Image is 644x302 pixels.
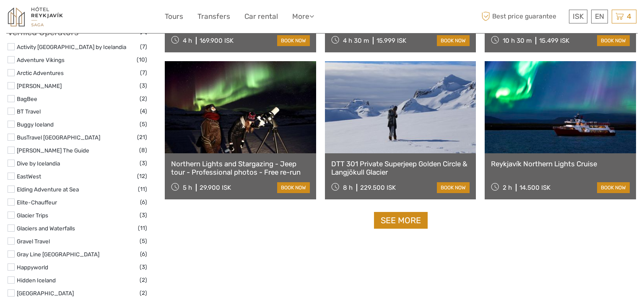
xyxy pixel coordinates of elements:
span: (5) [140,119,147,129]
span: (12) [137,171,147,181]
span: (2) [140,275,147,285]
div: 15.999 ISK [377,37,406,44]
a: BusTravel [GEOGRAPHIC_DATA] [17,134,100,141]
a: Gray Line [GEOGRAPHIC_DATA] [17,251,99,258]
img: 1545-f919e0b8-ed97-4305-9c76-0e37fee863fd_logo_small.jpg [8,6,63,27]
a: Dive by Icelandia [17,160,60,167]
div: EN [591,10,608,23]
div: 29.900 ISK [200,184,231,191]
span: 10 h 30 m [503,37,532,44]
span: 2 h [503,184,512,191]
a: Arctic Adventures [17,70,64,76]
a: More [292,10,314,23]
span: 4 h [183,37,192,44]
span: (6) [140,197,147,207]
span: (7) [140,68,147,77]
a: book now [277,35,310,46]
span: (3) [140,81,147,90]
div: 14.500 ISK [519,184,551,191]
a: [PERSON_NAME] [17,83,62,89]
a: Tours [165,10,183,23]
div: 15.499 ISK [539,37,569,44]
span: (2) [140,94,147,103]
span: Best price guarantee [479,10,567,23]
a: Buggy Iceland [17,121,54,128]
span: (11) [138,223,147,233]
span: (7) [140,42,147,52]
a: [GEOGRAPHIC_DATA] [17,290,74,297]
span: (10) [137,55,147,65]
span: 8 h [343,184,353,191]
div: 169.900 ISK [200,37,234,44]
span: (6) [140,249,147,259]
a: Elding Adventure at Sea [17,186,79,193]
a: book now [437,182,470,193]
a: Glaciers and Waterfalls [17,225,75,232]
a: BagBee [17,96,37,102]
a: Glacier Trips [17,212,48,219]
span: (3) [140,262,147,272]
a: book now [277,182,310,193]
span: (3) [140,210,147,220]
a: Elite-Chauffeur [17,199,57,206]
a: Northern Lights and Stargazing - Jeep tour - Professional photos - Free re-run [171,160,310,177]
a: Reykjavík Northern Lights Cruise [491,160,630,168]
span: (4) [140,106,147,116]
span: (2) [140,288,147,298]
span: 4 [626,12,633,21]
span: (21) [137,132,147,142]
span: (11) [138,184,147,194]
a: See more [374,212,428,229]
a: DTT 301 Private Superjeep Golden Circle & Langjökull Glacier [331,160,470,177]
span: 5 h [183,184,192,191]
a: Activity [GEOGRAPHIC_DATA] by Icelandia [17,44,126,50]
a: BT Travel [17,108,41,115]
a: Car rental [244,10,278,23]
a: EastWest [17,173,41,180]
span: 4 h 30 m [343,37,369,44]
span: (5) [140,236,147,246]
a: book now [597,182,630,193]
a: Transfers [197,10,230,23]
a: book now [597,35,630,46]
a: [PERSON_NAME] The Guide [17,147,89,154]
span: ISK [573,12,584,21]
a: Happyworld [17,264,48,271]
span: (8) [139,145,147,155]
a: book now [437,35,470,46]
span: (3) [140,158,147,168]
a: Gravel Travel [17,238,50,245]
div: 229.500 ISK [360,184,396,191]
a: Hidden Iceland [17,277,56,284]
a: Adventure Vikings [17,57,65,63]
